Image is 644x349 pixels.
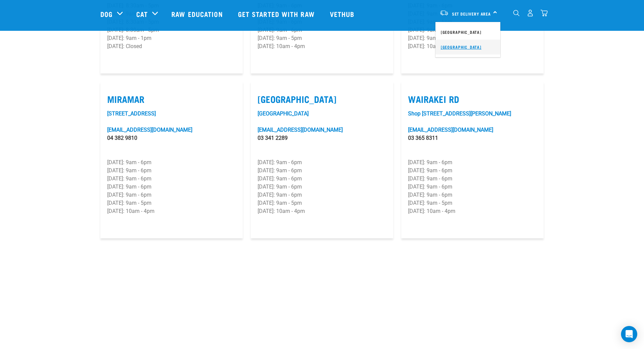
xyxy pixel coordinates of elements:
[258,94,386,104] label: [GEOGRAPHIC_DATA]
[107,34,236,42] p: [DATE]: 9am - 1pm
[408,183,537,191] p: [DATE]: 9am - 6pm
[408,42,537,50] p: [DATE]: 10am - 4pm
[408,158,537,167] p: [DATE]: 9am - 6pm
[408,191,537,199] p: [DATE]: 9am - 6pm
[408,110,511,117] a: Shop [STREET_ADDRESS][PERSON_NAME]
[323,0,363,27] a: Vethub
[621,326,637,342] div: Open Intercom Messenger
[541,9,548,17] img: home-icon@2x.png
[107,207,236,215] p: [DATE]: 10am - 4pm
[258,183,386,191] p: [DATE]: 9am - 6pm
[408,167,537,175] p: [DATE]: 9am - 6pm
[258,175,386,183] p: [DATE]: 9am - 6pm
[408,135,438,141] a: 03 365 8311
[435,40,500,54] a: [GEOGRAPHIC_DATA]
[107,135,137,141] a: 04 382 9810
[107,158,236,167] p: [DATE]: 9am - 6pm
[165,0,231,27] a: Raw Education
[258,207,386,215] p: [DATE]: 10am - 4pm
[107,191,236,199] p: [DATE]: 9am - 6pm
[258,199,386,207] p: [DATE]: 9am - 5pm
[439,10,449,16] img: van-moving.png
[107,42,236,50] p: [DATE]: Closed
[408,175,537,183] p: [DATE]: 9am - 6pm
[435,25,500,40] a: [GEOGRAPHIC_DATA]
[408,94,537,104] label: Wairakei Rd
[107,127,192,133] a: [EMAIL_ADDRESS][DOMAIN_NAME]
[258,34,386,42] p: [DATE]: 9am - 5pm
[452,13,491,15] span: Set Delivery Area
[258,167,386,175] p: [DATE]: 9am - 6pm
[408,34,537,42] p: [DATE]: 9am - 5pm
[107,183,236,191] p: [DATE]: 9am - 6pm
[258,158,386,167] p: [DATE]: 9am - 6pm
[107,110,156,117] a: [STREET_ADDRESS]
[258,127,343,133] a: [EMAIL_ADDRESS][DOMAIN_NAME]
[527,9,534,17] img: user.png
[107,167,236,175] p: [DATE]: 9am - 6pm
[107,94,236,104] label: Miramar
[408,199,537,207] p: [DATE]: 9am - 5pm
[258,42,386,50] p: [DATE]: 10am - 4pm
[107,175,236,183] p: [DATE]: 9am - 6pm
[408,127,493,133] a: [EMAIL_ADDRESS][DOMAIN_NAME]
[258,191,386,199] p: [DATE]: 9am - 6pm
[107,199,236,207] p: [DATE]: 9am - 5pm
[231,0,323,27] a: Get started with Raw
[258,110,309,117] a: [GEOGRAPHIC_DATA]
[258,135,288,141] a: 03 341 2289
[513,10,520,16] img: home-icon-1@2x.png
[100,9,113,19] a: Dog
[408,207,537,215] p: [DATE]: 10am - 4pm
[136,9,148,19] a: Cat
